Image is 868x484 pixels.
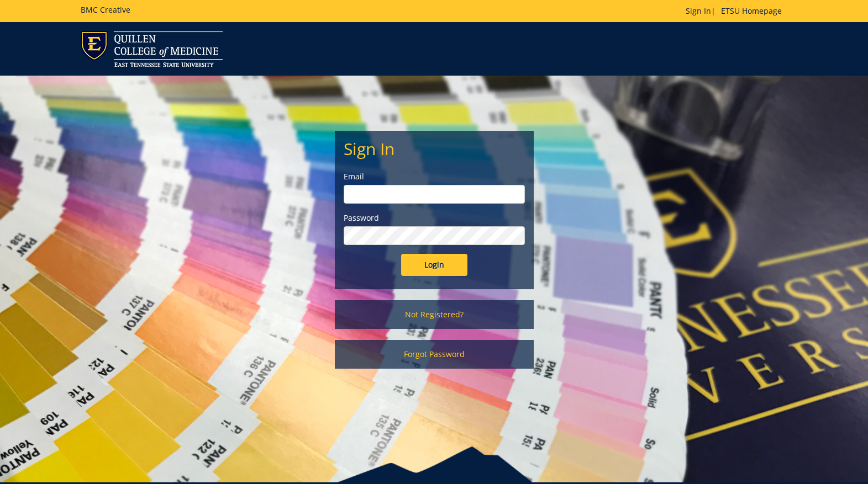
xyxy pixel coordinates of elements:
[686,6,787,17] p: |
[335,340,534,369] a: Forgot Password
[344,171,525,182] label: Email
[81,31,223,67] img: ETSU logo
[401,254,467,276] input: Login
[81,6,130,14] h5: BMC Creative
[686,6,711,16] a: Sign In
[716,6,787,16] a: ETSU Homepage
[335,300,534,329] a: Not Registered?
[344,212,525,224] label: Password
[344,140,525,158] h2: Sign In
